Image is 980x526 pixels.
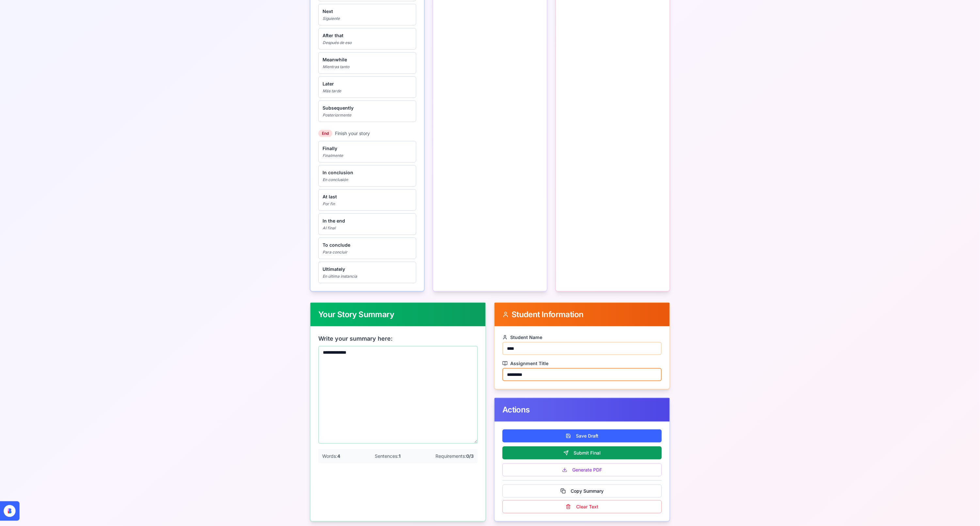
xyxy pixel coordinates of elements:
[323,32,343,39] span: After that
[318,101,416,122] button: SubsequentlyPosteriormente
[502,500,662,513] button: Clear Text
[323,81,334,87] span: Later
[323,40,352,45] span: Después de eso
[323,153,343,158] span: Finalmente
[318,28,416,50] button: After thatDespués de eso
[323,105,354,111] span: Subsequently
[399,453,401,459] strong: 1
[335,130,370,137] span: Finish your story
[502,334,662,341] label: Student Name
[323,201,335,207] span: Por fin
[323,16,340,21] span: Siguiente
[502,360,662,367] label: Assignment Title
[318,141,416,162] button: FinallyFinalmente
[323,177,348,182] span: En conclusión
[318,165,416,187] button: In conclusionEn conclusión
[323,242,350,248] span: To conclude
[435,453,474,459] span: Requirements:
[318,311,478,318] div: Your Story Summary
[323,64,349,70] span: Mientras tanto
[466,453,474,459] strong: 0 /3
[318,189,416,211] button: At lastPor fin
[502,446,662,459] button: Submit Final
[318,262,416,283] button: UltimatelyEn última instancia
[502,463,662,476] button: Generate PDF
[322,453,340,459] span: Words:
[318,213,416,235] button: In the endAl final
[323,113,351,118] span: Posteriormente
[323,225,336,231] span: Al final
[323,56,347,63] span: Meanwhile
[323,274,357,279] span: En última instancia
[323,169,353,176] span: In conclusion
[323,193,337,200] span: At last
[318,335,393,342] label: Write your summary here:
[502,311,662,318] div: Student Information
[318,238,416,259] button: To concludePara concluir
[323,145,337,152] span: Finally
[318,76,416,98] button: LaterMás tarde
[337,453,340,459] strong: 4
[323,8,333,15] span: Next
[318,4,416,25] button: NextSiguiente
[323,218,345,224] span: In the end
[318,52,416,74] button: MeanwhileMientras tanto
[502,406,662,414] div: Actions
[502,485,662,498] button: Copy Summary
[323,266,345,272] span: Ultimately
[375,453,401,459] span: Sentences:
[318,130,332,137] div: End
[323,88,341,94] span: Más tarde
[323,250,347,255] span: Para concluir
[502,429,662,442] button: Save Draft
